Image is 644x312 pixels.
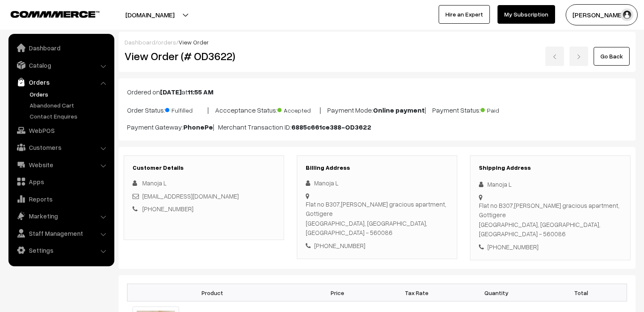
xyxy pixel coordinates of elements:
p: Ordered on at [127,87,627,97]
span: Accepted [277,104,320,115]
h3: Customer Details [133,164,275,171]
a: Contact Enquires [28,112,111,121]
button: [PERSON_NAME] C [566,4,638,25]
a: Catalog [11,58,111,73]
a: Reports [11,191,111,207]
span: Fulfilled [165,104,207,115]
th: Tax Rate [377,284,456,301]
b: 6885c661ce388-OD3622 [291,123,371,131]
a: Staff Management [11,226,111,241]
h3: Billing Address [306,164,448,171]
b: [DATE] [160,88,182,96]
img: COMMMERCE [11,11,100,17]
button: [DOMAIN_NAME] [96,4,204,25]
b: 11:55 AM [188,88,213,96]
div: Manoja L [479,179,622,189]
th: Total [536,284,627,301]
div: Manoja L [306,178,448,188]
div: / / [124,38,630,47]
span: View Order [179,39,209,46]
th: Product [127,284,298,301]
a: Marketing [11,208,111,224]
a: Dashboard [11,40,111,55]
div: Flat no B307,[PERSON_NAME] gracious apartment, Gottigere [GEOGRAPHIC_DATA], [GEOGRAPHIC_DATA], [G... [479,201,622,239]
th: Quantity [456,284,536,301]
a: Customers [11,140,111,155]
a: orders [158,39,176,46]
p: Order Status: | Accceptance Status: | Payment Mode: | Payment Status: [127,104,627,115]
div: [PHONE_NUMBER] [306,241,448,251]
h3: Shipping Address [479,164,622,171]
a: Apps [11,174,111,189]
h2: View Order (# OD3622) [124,50,285,63]
span: Manoja L [142,179,166,187]
b: PhonePe [183,123,213,131]
a: [EMAIL_ADDRESS][DOMAIN_NAME] [142,192,239,200]
img: user [621,8,633,21]
a: WebPOS [11,123,111,138]
a: My Subscription [498,5,555,24]
b: Online payment [373,106,425,114]
a: Go Back [594,47,630,66]
a: Orders [28,90,111,99]
span: Paid [481,104,523,115]
a: [PHONE_NUMBER] [142,205,193,213]
a: Settings [11,243,111,258]
th: Price [298,284,377,301]
a: Hire an Expert [439,5,490,24]
a: Dashboard [124,39,155,46]
div: Flat no B307,[PERSON_NAME] gracious apartment, Gottigere [GEOGRAPHIC_DATA], [GEOGRAPHIC_DATA], [G... [306,199,448,237]
a: Website [11,157,111,172]
a: COMMMERCE [11,8,85,19]
p: Payment Gateway: | Merchant Transaction ID: [127,122,627,132]
div: [PHONE_NUMBER] [479,242,622,252]
a: Orders [11,75,111,90]
a: Abandoned Cart [28,101,111,110]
